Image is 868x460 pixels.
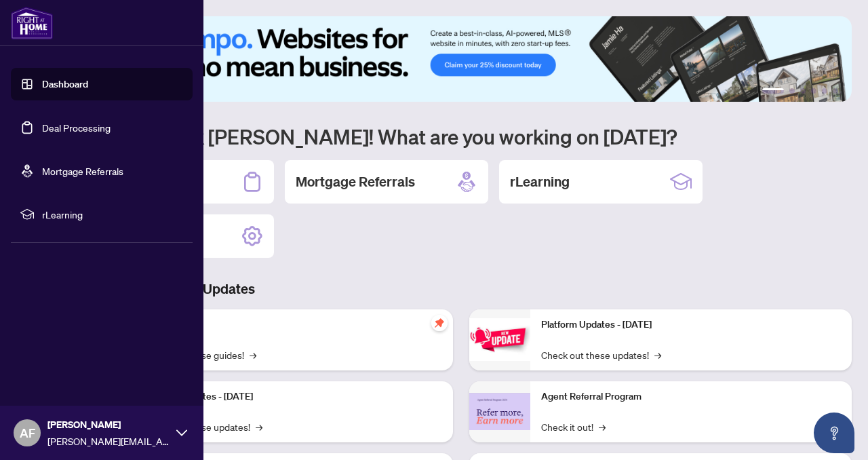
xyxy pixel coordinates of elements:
[469,318,530,361] img: Platform Updates - June 23, 2025
[250,347,256,362] span: →
[833,88,838,94] button: 6
[42,165,123,177] a: Mortgage Referrals
[431,315,448,331] span: pushpin
[71,280,852,299] h3: Brokerage & Industry Updates
[142,389,442,404] p: Platform Updates - [DATE]
[256,419,262,434] span: →
[510,172,570,191] h2: rLearning
[654,347,661,362] span: →
[296,172,415,191] h2: Mortgage Referrals
[142,318,442,332] p: Self-Help
[599,419,606,434] span: →
[42,207,183,222] span: rLearning
[541,347,661,362] a: Check out these updates!→
[814,413,854,453] button: Open asap
[71,123,852,149] h1: Welcome back [PERSON_NAME]! What are you working on [DATE]?
[11,7,53,39] img: logo
[811,88,816,94] button: 4
[800,88,806,94] button: 3
[20,423,35,442] span: AF
[469,393,530,430] img: Agent Referral Program
[541,318,841,332] p: Platform Updates - [DATE]
[42,78,88,90] a: Dashboard
[71,16,852,102] img: Slide 0
[789,88,795,94] button: 2
[822,88,827,94] button: 5
[762,88,784,94] button: 1
[541,419,606,434] a: Check it out!→
[42,121,111,134] a: Deal Processing
[541,389,841,404] p: Agent Referral Program
[47,434,170,448] span: [PERSON_NAME][EMAIL_ADDRESS][PERSON_NAME][DOMAIN_NAME]
[47,417,170,432] span: [PERSON_NAME]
